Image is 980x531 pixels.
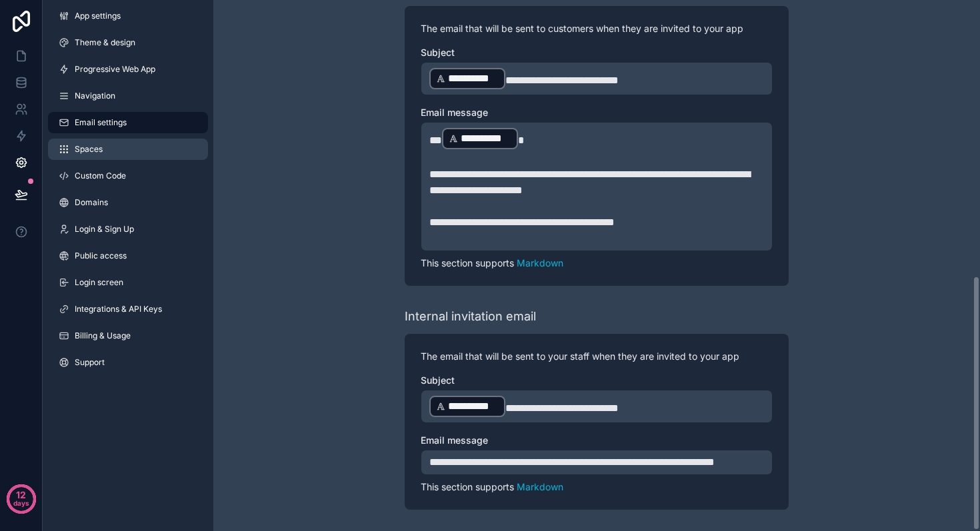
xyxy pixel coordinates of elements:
p: days [13,494,29,512]
a: Email settings [48,112,208,133]
span: Login & Sign Up [75,224,134,235]
span: Email settings [75,117,127,128]
a: Login screen [48,272,208,293]
div: Internal invitation email [405,307,536,326]
a: Markdown [517,481,563,492]
a: Progressive Web App [48,59,208,80]
span: This section supports [421,481,514,492]
a: Theme & design [48,32,208,53]
span: Integrations & API Keys [75,304,162,314]
span: App settings [75,11,121,21]
span: Subject [421,374,455,386]
span: Billing & Usage [75,330,131,341]
a: Billing & Usage [48,325,208,346]
a: Spaces [48,139,208,160]
a: Public access [48,245,208,266]
span: Spaces [75,144,103,155]
a: Login & Sign Up [48,219,208,240]
span: Theme & design [75,37,135,48]
span: Email message [421,434,488,446]
p: The email that will be sent to customers when they are invited to your app [421,22,773,35]
a: Custom Code [48,165,208,187]
span: Email message [421,107,488,118]
span: This section supports [421,257,514,268]
a: Markdown [517,257,563,268]
span: Progressive Web App [75,64,155,75]
span: Support [75,357,105,368]
span: Subject [421,47,455,58]
span: Domains [75,197,108,208]
a: Support [48,352,208,373]
a: App settings [48,5,208,27]
p: The email that will be sent to your staff when they are invited to your app [421,350,773,363]
p: 12 [16,488,26,502]
a: Navigation [48,85,208,107]
span: Custom Code [75,171,126,181]
span: Navigation [75,91,115,101]
span: Public access [75,251,127,261]
span: Login screen [75,277,123,288]
a: Domains [48,192,208,213]
a: Integrations & API Keys [48,298,208,320]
